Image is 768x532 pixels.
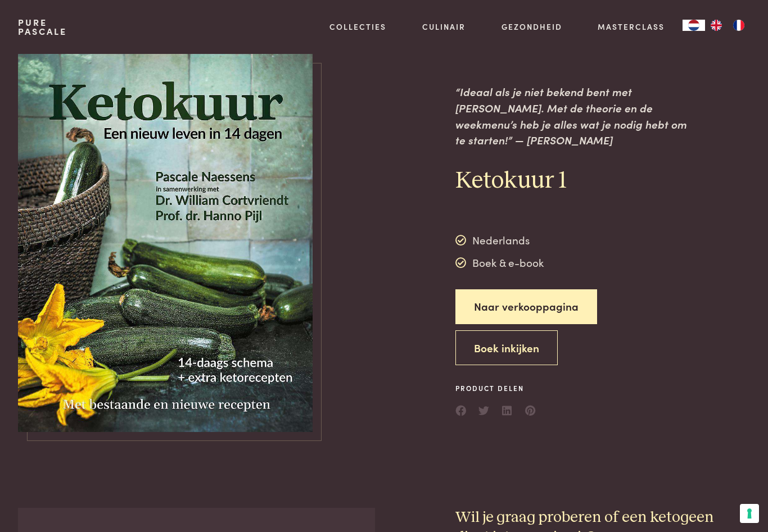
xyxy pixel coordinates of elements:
a: EN [705,20,728,31]
a: Naar verkooppagina [455,289,597,325]
div: Boek & e-book [455,254,544,271]
img: https://admin.purepascale.com/wp-content/uploads/2019/09/pascale-naessens-ketokuur.jpeg [18,54,313,432]
a: PurePascale [18,18,67,36]
a: FR [728,20,750,31]
div: Language [683,20,705,31]
a: Collecties [329,21,386,33]
a: NL [683,20,705,31]
button: Uw voorkeuren voor toestemming voor trackingtechnologieën [740,504,759,523]
h2: Ketokuur 1 [455,166,688,196]
aside: Language selected: Nederlands [683,20,750,31]
span: Product delen [455,383,536,393]
p: “Ideaal als je niet bekend bent met [PERSON_NAME]. Met de theorie en de weekmenu’s heb je alles w... [455,84,688,148]
a: Culinair [422,21,466,33]
ul: Language list [705,20,750,31]
div: Nederlands [455,232,544,249]
a: Gezondheid [502,21,562,33]
button: Boek inkijken [455,330,558,366]
a: Masterclass [598,21,665,33]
